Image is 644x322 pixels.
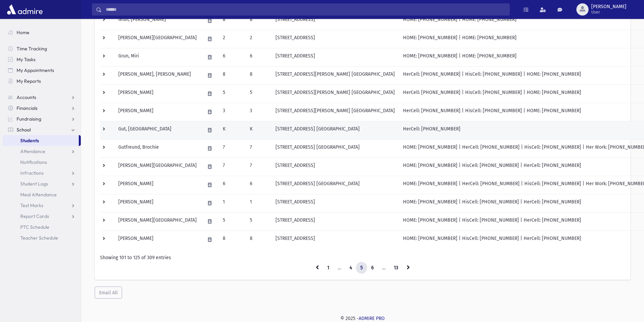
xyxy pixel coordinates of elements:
[114,139,201,157] td: Gutfreund, Brochie
[20,170,44,176] span: Infractions
[3,76,81,86] a: My Reports
[3,157,81,168] a: Notifications
[246,103,271,121] td: 3
[271,230,399,249] td: [STREET_ADDRESS]
[114,176,201,194] td: [PERSON_NAME]
[17,116,41,122] span: Fundraising
[20,224,49,230] span: PTC Schedule
[114,66,201,84] td: [PERSON_NAME], [PERSON_NAME]
[92,315,633,322] div: © 2025 -
[114,30,201,48] td: [PERSON_NAME][GEOGRAPHIC_DATA]
[359,316,385,321] a: ADMIRE PRO
[20,159,47,165] span: Notifications
[219,30,246,48] td: 2
[219,121,246,139] td: K
[271,48,399,66] td: [STREET_ADDRESS]
[219,139,246,157] td: 7
[17,56,35,63] span: My Tasks
[219,48,246,66] td: 6
[271,212,399,230] td: [STREET_ADDRESS]
[3,168,81,178] a: Infractions
[3,211,81,222] a: Report Cards
[219,103,246,121] td: 3
[246,11,271,30] td: 8
[20,138,39,144] span: Students
[3,124,81,135] a: School
[246,139,271,157] td: 7
[100,254,625,261] div: Showing 101 to 125 of 309 entries
[20,202,43,208] span: Test Marks
[102,3,509,16] input: Search
[271,139,399,157] td: [STREET_ADDRESS] [GEOGRAPHIC_DATA]
[20,148,45,154] span: Attendance
[246,157,271,176] td: 7
[591,9,626,15] span: User
[114,48,201,66] td: Grun, Miri
[3,200,81,211] a: Test Marks
[219,212,246,230] td: 5
[20,181,48,187] span: Student Logs
[17,29,29,35] span: Home
[114,212,201,230] td: [PERSON_NAME][GEOGRAPHIC_DATA]
[271,176,399,194] td: [STREET_ADDRESS] [GEOGRAPHIC_DATA]
[345,262,356,274] a: 4
[246,230,271,249] td: 8
[246,30,271,48] td: 2
[271,84,399,103] td: [STREET_ADDRESS][PERSON_NAME] [GEOGRAPHIC_DATA]
[3,27,81,38] a: Home
[246,84,271,103] td: 5
[3,222,81,232] a: PTC Schedule
[17,127,31,133] span: School
[3,65,81,76] a: My Appointments
[246,212,271,230] td: 5
[271,11,399,30] td: [STREET_ADDRESS]
[3,103,81,114] a: Financials
[246,176,271,194] td: 6
[3,92,81,103] a: Accounts
[246,121,271,139] td: K
[271,194,399,212] td: [STREET_ADDRESS]
[3,135,79,146] a: Students
[271,157,399,176] td: [STREET_ADDRESS]
[219,11,246,30] td: 8
[95,287,122,299] button: Email All
[219,66,246,84] td: 8
[246,48,271,66] td: 6
[3,232,81,243] a: Teacher Schedule
[114,84,201,103] td: [PERSON_NAME]
[323,262,334,274] a: 1
[3,189,81,200] a: Meal Attendance
[114,103,201,121] td: [PERSON_NAME]
[114,230,201,249] td: [PERSON_NAME]
[3,178,81,189] a: Student Logs
[219,230,246,249] td: 8
[20,213,49,219] span: Report Cards
[17,94,36,100] span: Accounts
[591,4,626,9] span: [PERSON_NAME]
[114,121,201,139] td: Gut, [GEOGRAPHIC_DATA]
[389,262,403,274] a: 13
[367,262,378,274] a: 6
[271,30,399,48] td: [STREET_ADDRESS]
[219,84,246,103] td: 5
[17,67,54,73] span: My Appointments
[271,66,399,84] td: [STREET_ADDRESS][PERSON_NAME] [GEOGRAPHIC_DATA]
[114,157,201,176] td: [PERSON_NAME][GEOGRAPHIC_DATA]
[219,194,246,212] td: 1
[3,146,81,157] a: Attendance
[17,105,38,111] span: Financials
[246,66,271,84] td: 8
[114,194,201,212] td: [PERSON_NAME]
[219,176,246,194] td: 6
[3,43,81,54] a: Time Tracking
[114,11,201,30] td: Grun, [PERSON_NAME]
[5,3,44,16] img: AdmirePro
[246,194,271,212] td: 1
[271,121,399,139] td: [STREET_ADDRESS] [GEOGRAPHIC_DATA]
[20,192,57,198] span: Meal Attendance
[3,114,81,124] a: Fundraising
[17,78,41,84] span: My Reports
[356,262,367,274] a: 5
[17,46,47,52] span: Time Tracking
[20,235,58,241] span: Teacher Schedule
